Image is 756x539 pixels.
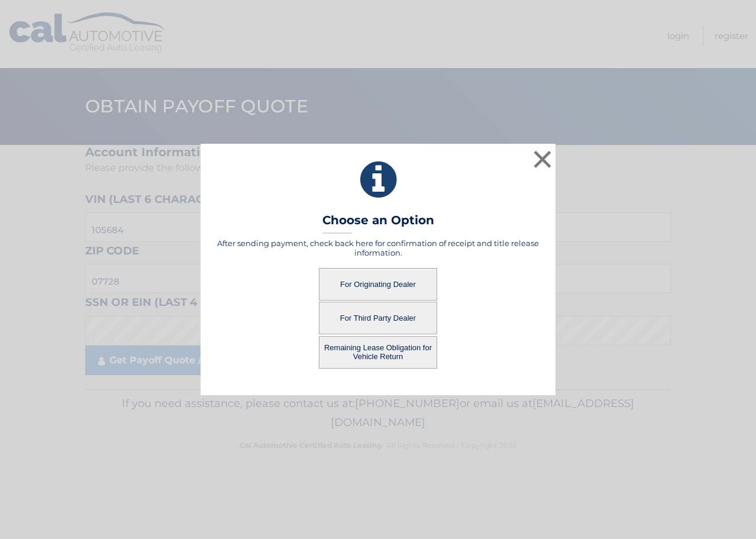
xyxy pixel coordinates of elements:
button: For Third Party Dealer [319,302,437,334]
button: × [531,147,554,171]
button: For Originating Dealer [319,268,437,301]
button: Remaining Lease Obligation for Vehicle Return [319,336,437,369]
h5: After sending payment, check back here for confirmation of receipt and title release information. [215,238,541,257]
h3: Choose an Option [322,213,434,234]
